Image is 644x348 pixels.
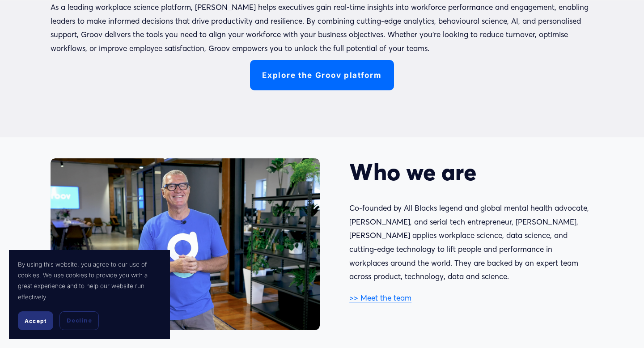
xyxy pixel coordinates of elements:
p: By using this website, you agree to our use of cookies. We use cookies to provide you with a grea... [18,259,161,303]
p: As a leading workplace science platform, [PERSON_NAME] helps executives gain real-time insights i... [51,0,593,55]
button: Accept [18,311,53,330]
span: Who we are [349,158,476,186]
a: >> Meet the team [349,293,411,302]
span: Accept [25,318,47,324]
button: Decline [59,311,99,330]
p: Co-founded by All Blacks legend and global mental health advocate, [PERSON_NAME], and serial tech... [349,201,593,284]
a: Explore the Groov platform [250,60,394,90]
span: Decline [67,317,92,325]
section: Cookie banner [9,250,170,340]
